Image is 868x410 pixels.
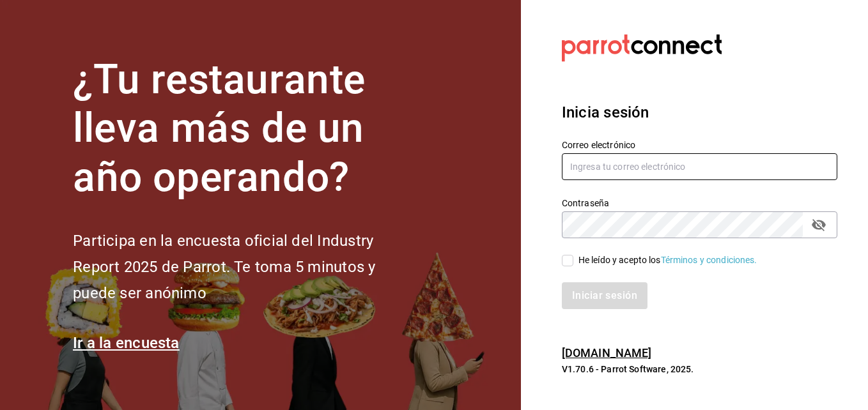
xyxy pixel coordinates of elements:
[562,153,837,180] input: Ingresa tu correo electrónico
[661,255,757,265] a: Términos y condiciones.
[73,334,180,352] a: Ir a la encuesta
[578,254,757,267] div: He leído y acepto los
[73,56,418,202] h1: ¿Tu restaurante lleva más de un año operando?
[562,363,837,376] p: V1.70.6 - Parrot Software, 2025.
[562,140,837,149] label: Correo electrónico
[562,101,837,124] h3: Inicia sesión
[562,346,652,360] a: [DOMAIN_NAME]
[808,214,830,236] button: passwordField
[73,228,418,306] h2: Participa en la encuesta oficial del Industry Report 2025 de Parrot. Te toma 5 minutos y puede se...
[562,198,837,207] label: Contraseña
